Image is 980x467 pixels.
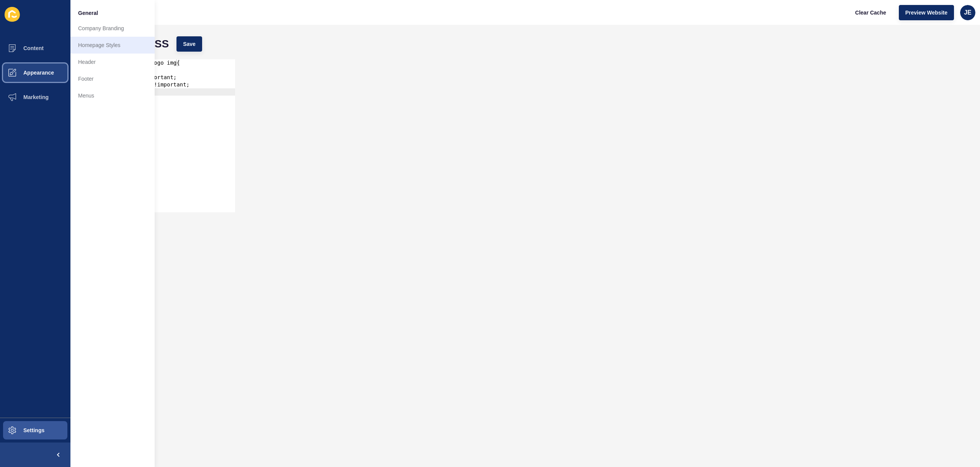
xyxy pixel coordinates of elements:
span: Preview Website [905,9,947,16]
button: Clear Cache [849,5,893,20]
a: Homepage Styles [70,37,155,54]
a: Company Branding [70,20,155,37]
span: Save [183,40,196,48]
a: Footer [70,70,155,87]
a: Header [70,54,155,70]
button: Preview Website [899,5,954,20]
span: JE [964,9,972,16]
span: Clear Cache [855,9,886,16]
button: Save [176,36,202,52]
span: General [78,9,98,17]
a: Menus [70,87,155,104]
